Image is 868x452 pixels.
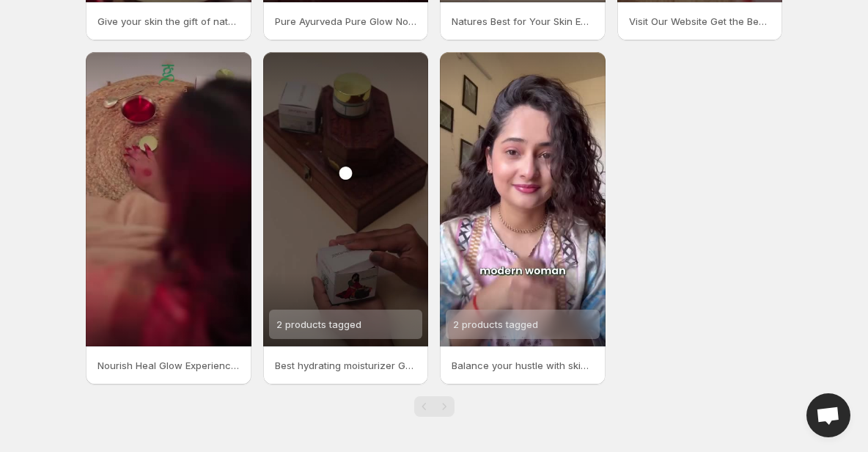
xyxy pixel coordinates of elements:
[98,14,240,29] p: Give your skin the gift of nature with A2 cow ghee-infused products by Gaurisatva
[414,396,455,417] nav: Pagination
[98,358,240,373] p: Nourish Heal Glow Experience the ancient power of 100 times washed ghee with Gaurisatvas Shata Dh...
[275,358,417,373] p: Best hydrating moisturizer Google says Gaurisatva [PERSON_NAME] 100x washed A2 ghee Non-greasy De...
[276,318,361,330] span: 2 products tagged
[275,14,417,29] p: Pure Ayurveda Pure Glow Nourish heal and glow with our 100x washed A2 ghee formula
[452,14,594,29] p: Natures Best for Your Skin Experience the magic of [PERSON_NAME] Ghrita with [PERSON_NAME] Gotuko...
[453,318,538,330] span: 2 products tagged
[806,393,850,437] div: Open chat
[629,14,771,29] p: Visit Our Website Get the Best Ayurvedic Cosmetic Cream [DATE] Experience the magic of Shata Dhau...
[452,358,594,373] p: Balance your hustle with skincare that heals Gaurisatva Cooling Emollient100x washed A2 cow ghee ...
